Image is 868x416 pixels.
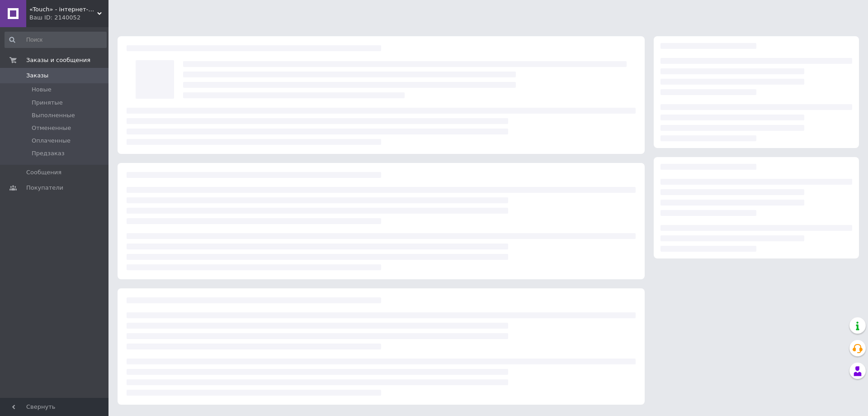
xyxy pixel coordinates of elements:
[32,149,65,158] span: Предзаказ
[32,111,75,120] span: Выполненные
[29,14,108,22] div: Ваш ID: 2140052
[26,168,61,177] span: Сообщения
[29,5,97,14] span: «Touch» - інтернет-магазин електроніки та гаджетів
[32,99,63,107] span: Принятые
[32,124,71,132] span: Отмененные
[26,72,48,80] span: Заказы
[32,137,71,145] span: Оплаченные
[26,56,90,64] span: Заказы и сообщения
[32,86,52,94] span: Новые
[26,184,63,192] span: Покупатели
[5,32,107,48] input: Поиск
